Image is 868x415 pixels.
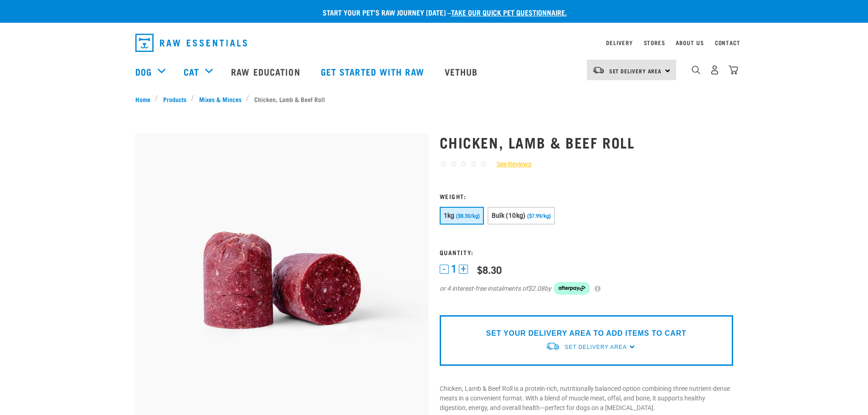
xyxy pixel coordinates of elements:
[477,264,502,275] div: $8.30
[184,65,199,78] a: Cat
[609,69,662,72] span: Set Delivery Area
[554,282,590,295] img: Afterpay
[440,282,733,295] div: or 4 interest-free instalments of by
[440,384,733,413] p: Chicken, Lamb & Beef Roll is a protein-rich, nutritionally balanced option combining three nutrie...
[528,284,544,293] span: $2.08
[488,159,531,169] a: See Reviews
[710,65,719,75] img: user.png
[135,94,155,104] a: Home
[460,159,467,169] span: ☆
[222,53,311,90] a: Raw Education
[456,213,480,219] span: ($8.30/kg)
[692,66,700,74] img: home-icon-1@2x.png
[440,265,449,274] button: -
[459,265,468,274] button: +
[135,65,152,78] a: Dog
[676,41,704,44] a: About Us
[158,94,191,104] a: Products
[450,159,457,169] span: ☆
[451,10,567,14] a: take our quick pet questionnaire.
[440,249,733,256] h3: Quantity:
[436,53,489,90] a: Vethub
[451,264,457,274] span: 1
[440,159,447,169] span: ☆
[545,342,560,351] img: van-moving.png
[488,207,555,225] button: Bulk (10kg) ($7.99/kg)
[444,212,455,219] span: 1kg
[492,212,526,219] span: Bulk (10kg)
[592,66,605,74] img: van-moving.png
[470,159,478,169] span: ☆
[128,30,740,56] nav: dropdown navigation
[194,94,246,104] a: Mixes & Minces
[135,94,733,104] nav: breadcrumbs
[606,41,632,44] a: Delivery
[440,207,484,225] button: 1kg ($8.30/kg)
[486,328,686,339] p: SET YOUR DELIVERY AREA TO ADD ITEMS TO CART
[565,344,627,350] span: Set Delivery Area
[527,213,551,219] span: ($7.99/kg)
[644,41,665,44] a: Stores
[440,134,733,150] h1: Chicken, Lamb & Beef Roll
[440,193,733,200] h3: Weight:
[715,41,740,44] a: Contact
[135,34,247,52] img: Raw Essentials Logo
[312,53,436,90] a: Get started with Raw
[480,159,488,169] span: ☆
[729,65,738,75] img: home-icon@2x.png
